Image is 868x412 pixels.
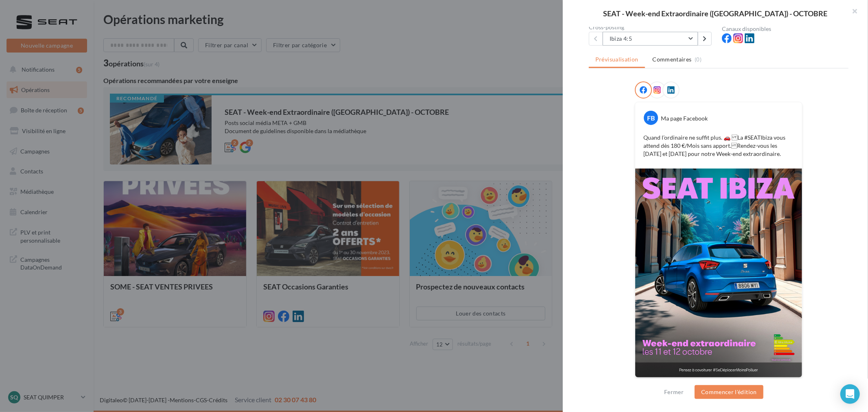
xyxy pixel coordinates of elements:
[695,56,702,63] span: (0)
[576,10,855,17] div: SEAT - Week-end Extraordinaire ([GEOGRAPHIC_DATA]) - OCTOBRE
[661,387,687,397] button: Fermer
[840,384,860,404] div: Open Intercom Messenger
[644,111,658,125] div: FB
[635,378,802,388] div: La prévisualisation est non-contractuelle
[722,26,848,32] div: Canaux disponibles
[643,134,794,158] p: Quand l’ordinaire ne suffit plus. 🚗 La #SEATIbiza vous attend dès 180 €/Mois sans apport. Rendez-...
[653,55,692,64] span: Commentaires
[603,32,698,46] button: Ibiza 4:5
[695,385,763,399] button: Commencer l'édition
[661,114,708,123] div: Ma page Facebook
[589,24,715,30] div: Cross-posting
